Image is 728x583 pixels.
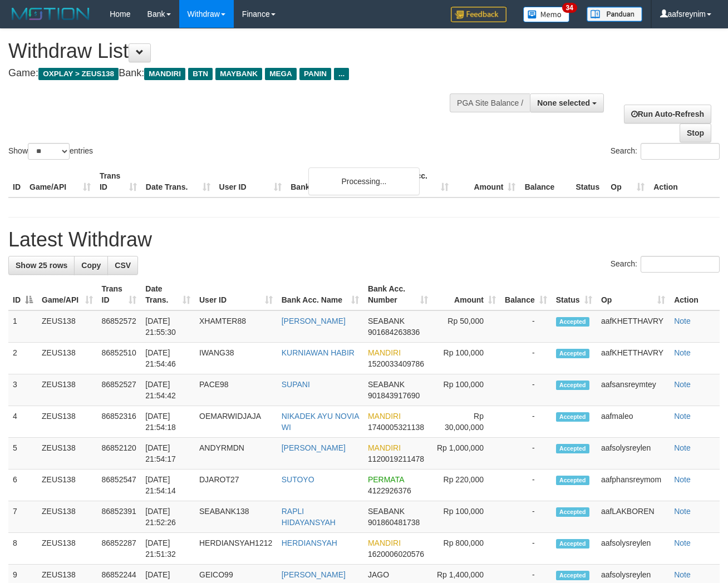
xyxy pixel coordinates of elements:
span: MANDIRI [144,68,185,80]
td: [DATE] 21:54:17 [141,438,195,470]
td: Rp 100,000 [432,343,500,374]
a: KURNIAWAN HABIR [282,348,355,357]
span: ... [334,68,349,80]
th: Action [670,279,720,310]
a: Note [674,443,691,452]
img: Feedback.jpg [451,7,506,22]
td: - [500,406,552,438]
a: RAPLI HIDAYANSYAH [282,507,336,527]
td: 4 [8,406,37,438]
a: Run Auto-Refresh [624,105,711,123]
span: Copy 1120019211478 to clipboard [368,454,424,463]
input: Search: [641,143,720,160]
td: - [500,310,552,343]
span: Copy 901684263836 to clipboard [368,328,420,337]
td: Rp 220,000 [432,470,500,501]
td: [DATE] 21:52:26 [141,501,195,533]
span: SEABANK [368,317,405,325]
td: 86852287 [97,533,141,565]
td: Rp 1,000,000 [432,438,500,470]
span: Copy 1620006020576 to clipboard [368,550,424,559]
span: JAGO [368,570,389,579]
td: aafsolysreylen [597,438,670,470]
button: None selected [530,93,604,112]
td: 86852510 [97,343,141,374]
span: Copy 901860481738 to clipboard [368,518,420,527]
td: 8 [8,533,37,565]
td: [DATE] 21:54:46 [141,343,195,374]
td: Rp 30,000,000 [432,406,500,438]
a: Stop [680,123,711,142]
span: Accepted [556,412,589,422]
span: Accepted [556,317,589,327]
td: aafmaleo [597,406,670,438]
th: User ID: activate to sort column ascending [195,279,277,310]
th: Amount [453,166,520,197]
td: aafsolysreylen [597,533,670,565]
td: 86852120 [97,438,141,470]
td: - [500,470,552,501]
span: BTN [188,68,213,80]
td: - [500,438,552,470]
img: MOTION_logo.png [8,6,93,22]
td: ZEUS138 [37,501,97,533]
span: Show 25 rows [16,261,67,270]
td: - [500,374,552,406]
td: 7 [8,501,37,533]
td: SEABANK138 [195,501,277,533]
td: ZEUS138 [37,406,97,438]
td: [DATE] 21:51:32 [141,533,195,565]
a: [PERSON_NAME] [282,317,346,325]
td: XHAMTER88 [195,310,277,343]
td: HERDIANSYAH1212 [195,533,277,565]
a: [PERSON_NAME] [282,443,346,452]
a: Note [674,570,691,579]
th: Bank Acc. Name [286,166,385,197]
span: MAYBANK [215,68,262,80]
td: 86852316 [97,406,141,438]
h1: Withdraw List [8,40,474,62]
h1: Latest Withdraw [8,229,720,251]
span: Copy 1740005321138 to clipboard [368,423,424,432]
th: Date Trans. [141,166,215,197]
a: Note [674,348,691,357]
span: Copy [81,261,101,270]
span: Accepted [556,539,589,549]
td: Rp 800,000 [432,533,500,565]
td: Rp 100,000 [432,501,500,533]
td: OEMARWIDJAJA [195,406,277,438]
th: Amount: activate to sort column ascending [432,279,500,310]
a: CSV [107,256,138,275]
td: 1 [8,310,37,343]
span: MANDIRI [368,412,401,421]
span: Accepted [556,444,589,453]
td: aafsansreymtey [597,374,670,406]
span: SEABANK [368,380,405,389]
span: SEABANK [368,507,405,516]
span: PERMATA [368,475,404,484]
td: 6 [8,470,37,501]
img: panduan.png [587,7,642,22]
span: MANDIRI [368,443,401,452]
th: Game/API: activate to sort column ascending [37,279,97,310]
a: Note [674,475,691,484]
a: Show 25 rows [8,256,75,275]
a: Note [674,317,691,325]
a: HERDIANSYAH [282,538,337,547]
span: Accepted [556,381,589,390]
span: Accepted [556,349,589,358]
span: Copy 1520033409786 to clipboard [368,359,424,368]
td: [DATE] 21:54:14 [141,470,195,501]
th: Status [571,166,606,197]
a: Note [674,412,691,421]
td: aafKHETTHAVRY [597,343,670,374]
td: ZEUS138 [37,438,97,470]
th: Game/API [25,166,95,197]
span: 34 [562,3,577,13]
td: ZEUS138 [37,343,97,374]
span: Copy 901843917690 to clipboard [368,391,420,400]
td: [DATE] 21:54:42 [141,374,195,406]
td: aafLAKBOREN [597,501,670,533]
span: Accepted [556,507,589,517]
th: Date Trans.: activate to sort column ascending [141,279,195,310]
